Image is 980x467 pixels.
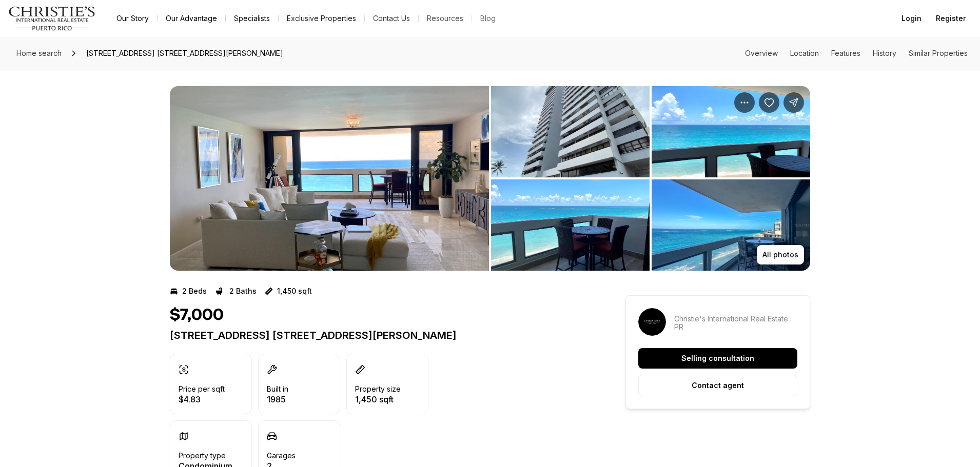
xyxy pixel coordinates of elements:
button: Property options [734,92,755,113]
span: Login [901,14,922,23]
button: Contact agent [638,375,797,396]
p: Price per sqft [179,385,225,393]
a: Our Advantage [158,11,225,26]
button: View image gallery [652,179,810,271]
button: Contact Us [365,11,418,26]
a: Skip to: Overview [745,49,778,57]
a: Resources [419,11,472,26]
span: [STREET_ADDRESS] [STREET_ADDRESS][PERSON_NAME] [82,45,287,62]
p: Selling consultation [681,354,754,362]
p: Property size [355,385,401,393]
p: 1,450 sqft [355,395,401,403]
p: [STREET_ADDRESS] [STREET_ADDRESS][PERSON_NAME] [170,329,589,341]
a: Blog [472,11,504,26]
p: $4.83 [179,395,225,403]
a: Skip to: Features [831,49,860,57]
span: Register [936,14,966,23]
button: Share Property: 1485 Ashford Avenue ST. MARY'S PLAZA #14C [783,92,804,113]
p: 2 Beds [182,287,207,295]
h1: $7,000 [170,306,224,325]
p: Christie's International Real Estate PR [674,315,797,331]
button: Login [895,8,928,29]
button: View image gallery [491,86,650,177]
button: All photos [757,245,804,265]
span: Home search [16,49,62,57]
p: 2 Baths [229,287,257,295]
img: logo [8,6,96,31]
a: Skip to: Location [790,49,819,57]
p: 1,450 sqft [277,287,312,295]
button: Register [930,8,972,29]
a: Skip to: History [873,49,896,57]
nav: Page section menu [745,49,968,57]
a: Exclusive Properties [279,11,364,26]
p: Property type [179,452,226,460]
a: Our Story [108,11,157,26]
p: All photos [762,251,798,259]
p: Garages [267,452,296,460]
p: 1985 [267,395,288,403]
p: Built in [267,385,288,393]
div: Listing Photos [170,86,810,271]
button: Save Property: 1485 Ashford Avenue ST. MARY'S PLAZA #14C [759,92,779,113]
a: Skip to: Similar Properties [909,49,968,57]
a: Specialists [226,11,278,26]
p: Contact agent [692,381,744,390]
button: View image gallery [652,86,810,177]
a: Home search [12,45,66,62]
button: View image gallery [491,179,650,271]
li: 2 of 6 [491,86,810,271]
button: View image gallery [170,86,489,271]
li: 1 of 6 [170,86,489,271]
button: Selling consultation [638,348,797,369]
